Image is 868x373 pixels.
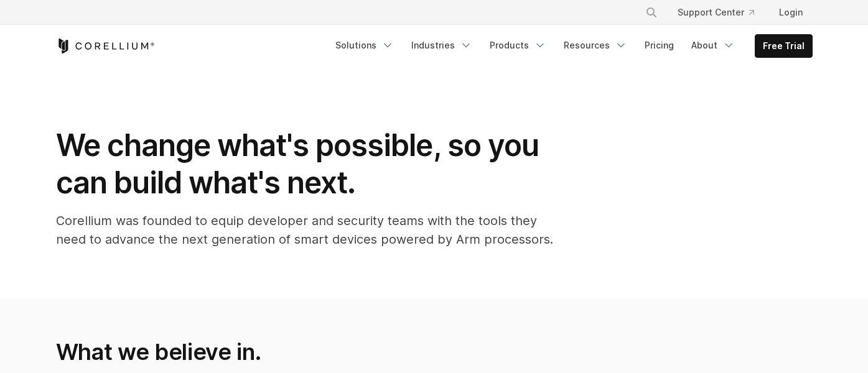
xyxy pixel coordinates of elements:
[630,1,813,24] div: Navigation Menu
[56,338,552,366] h2: What we believe in.
[56,211,554,249] p: Corellium was founded to equip developer and security teams with the tools they need to advance t...
[668,1,764,24] a: Support Center
[404,34,480,57] a: Industries
[328,34,401,57] a: Solutions
[328,34,813,58] div: Navigation Menu
[637,34,681,57] a: Pricing
[755,35,812,57] a: Free Trial
[56,127,554,201] h1: We change what's possible, so you can build what's next.
[684,34,742,57] a: About
[640,1,663,24] button: Search
[56,39,155,53] a: Corellium Home
[556,34,635,57] a: Resources
[769,1,813,24] a: Login
[482,34,554,57] a: Products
